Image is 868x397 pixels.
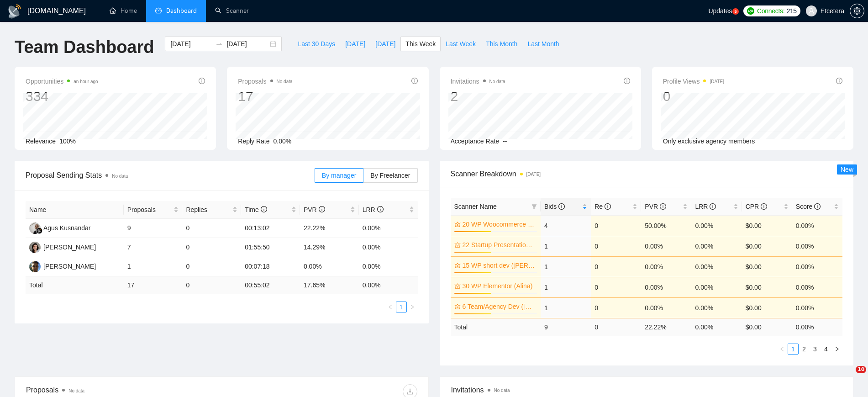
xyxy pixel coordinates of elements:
a: 2 [799,344,809,354]
span: Proposal Sending Stats [26,169,315,181]
td: 0 [591,297,641,318]
h1: Team Dashboard [15,37,154,58]
td: 0.00% [691,215,742,236]
span: No data [277,79,293,84]
td: 0 [182,257,241,276]
th: Proposals [124,201,183,219]
span: Only exclusive agency members [663,138,755,145]
td: 01:55:50 [241,238,300,257]
td: 0.00 % [359,276,418,294]
td: 0.00% [641,277,691,297]
span: [DATE] [375,39,395,49]
td: 0.00 % [691,318,742,336]
span: Updates [708,7,732,15]
span: 0.00% [274,138,292,145]
span: No data [494,388,510,393]
span: info-circle [624,78,630,84]
td: $0.00 [742,236,792,256]
span: This Month [486,39,517,49]
a: 30 WP Elementor (Alina) [463,281,535,291]
td: Total [26,276,124,294]
div: 0 [663,88,724,105]
a: 15 WP short dev ([PERSON_NAME] B) [463,260,535,270]
time: an hour ago [74,79,98,84]
a: 6 Team/Agency Dev ([GEOGRAPHIC_DATA]) [463,302,535,312]
span: info-circle [261,206,267,212]
td: 0.00% [359,219,418,238]
span: Acceptance Rate [451,138,500,145]
td: 0.00% [792,256,842,277]
td: 00:55:02 [241,276,300,294]
span: PVR [645,203,666,210]
span: No data [489,79,505,84]
td: 0 [591,277,641,297]
td: $ 0.00 [742,318,792,336]
button: right [831,344,842,355]
li: Next Page [407,302,418,312]
td: 0.00% [691,236,742,256]
td: 1 [124,257,183,276]
button: [DATE] [340,37,370,51]
td: 7 [124,238,183,257]
span: right [834,346,840,352]
span: crown [454,221,461,228]
span: PVR [304,206,325,213]
td: 1 [541,297,591,318]
td: 0.00% [792,277,842,297]
button: left [385,302,396,312]
td: 0 [182,238,241,257]
span: LRR [695,203,716,210]
button: Last Week [441,37,481,51]
td: 0.00% [691,297,742,318]
iframe: Intercom live chat [837,366,859,388]
text: 5 [734,10,736,14]
td: $0.00 [742,277,792,297]
div: Agus Kusnandar [43,223,91,233]
td: 0.00% [792,236,842,256]
span: CPR [746,203,767,210]
a: 20 WP Woocommerce ([PERSON_NAME]) [463,219,535,229]
button: This Month [481,37,522,51]
span: info-circle [761,203,767,210]
a: 22 Startup Presentation ([PERSON_NAME]) [463,240,535,250]
span: Last 30 Days [298,39,335,49]
a: 1 [396,302,406,312]
span: Scanner Breakdown [451,168,843,180]
li: Next Page [831,344,842,355]
td: 0 [591,215,641,236]
td: 22.22 % [641,318,691,336]
span: filter [531,204,537,209]
span: to [216,40,223,48]
span: info-circle [836,78,842,84]
td: 50.00% [641,215,691,236]
a: 4 [821,344,831,354]
a: AKAgus Kusnandar [29,224,91,231]
span: Re [594,203,611,210]
span: dashboard [155,7,162,14]
td: $0.00 [742,297,792,318]
li: 1 [788,344,799,355]
img: AP [29,261,41,272]
li: Previous Page [777,344,788,355]
td: 9 [541,318,591,336]
img: TT [29,242,41,253]
button: Last Month [522,37,564,51]
button: [DATE] [370,37,400,51]
td: 0.00% [641,297,691,318]
span: Replies [186,205,231,215]
span: filter [530,200,539,213]
span: Profile Views [663,76,724,87]
span: Dashboard [166,7,197,15]
span: 215 [786,6,796,16]
span: left [779,346,785,352]
span: setting [850,7,864,15]
td: $0.00 [742,215,792,236]
button: left [777,344,788,355]
span: crown [454,283,461,289]
th: Replies [182,201,241,219]
a: 5 [732,8,739,15]
span: Invitations [451,76,505,87]
td: 0.00% [691,256,742,277]
li: 2 [799,344,810,355]
th: Name [26,201,124,219]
